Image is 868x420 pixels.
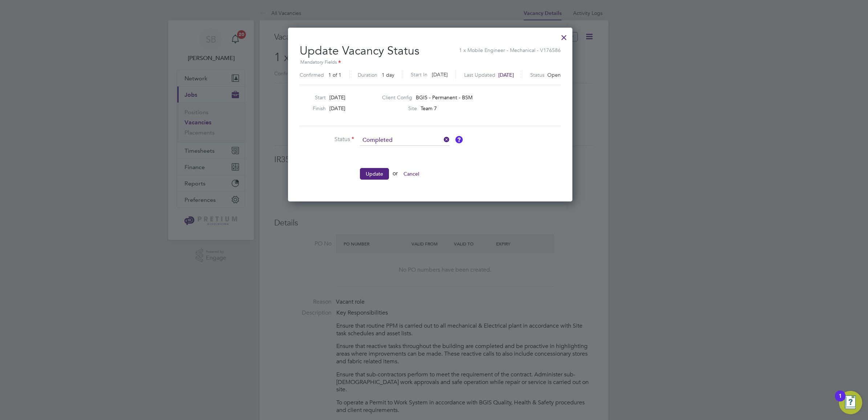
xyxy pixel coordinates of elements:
[300,59,561,67] div: Mandatory Fields
[382,105,417,112] label: Site
[360,135,450,146] input: Select one
[398,168,425,180] button: Cancel
[300,38,561,82] h2: Update Vacancy Status
[329,94,345,101] span: [DATE]
[839,396,842,405] div: 1
[547,72,561,78] span: Open
[300,72,324,78] label: Confirmed
[411,70,427,79] label: Start In
[839,391,862,414] button: Open Resource Center, 1 new notification
[432,71,448,78] span: [DATE]
[421,105,437,112] span: Team 7
[300,168,518,187] li: or
[329,105,345,112] span: [DATE]
[498,72,514,78] span: [DATE]
[530,72,544,78] label: Status
[360,168,389,180] button: Update
[464,72,495,78] label: Last Updated
[455,136,463,143] button: Vacancy Status Definitions
[328,72,341,78] span: 1 of 1
[416,94,472,101] span: BGIS - Permanent - BSM
[358,72,377,78] label: Duration
[382,94,412,101] label: Client Config
[459,43,561,53] span: 1 x Mobile Engineer - Mechanical - V176586
[382,72,394,78] span: 1 day
[297,105,326,112] label: Finish
[300,136,354,143] label: Status
[297,94,326,101] label: Start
